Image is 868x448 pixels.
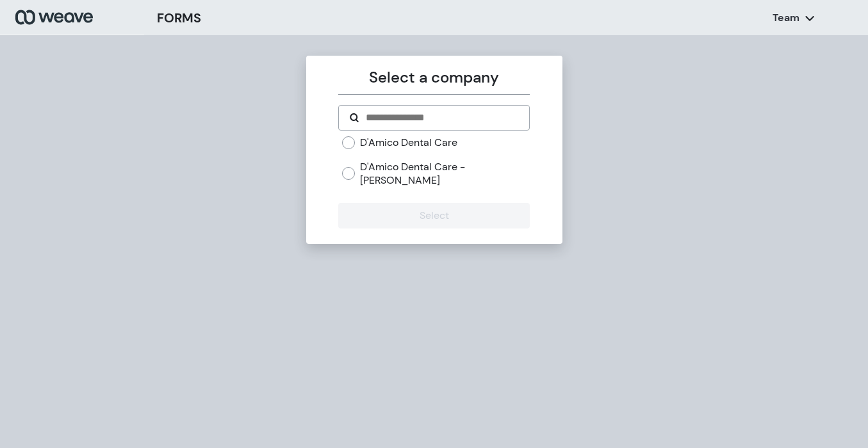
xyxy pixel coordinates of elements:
[360,160,530,188] label: D'Amico Dental Care - [PERSON_NAME]
[773,11,799,25] p: Team
[360,136,457,150] label: D'Amico Dental Care
[157,8,201,28] h3: FORMS
[338,66,530,89] p: Select a company
[338,203,530,228] button: Select
[364,110,519,125] input: Search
